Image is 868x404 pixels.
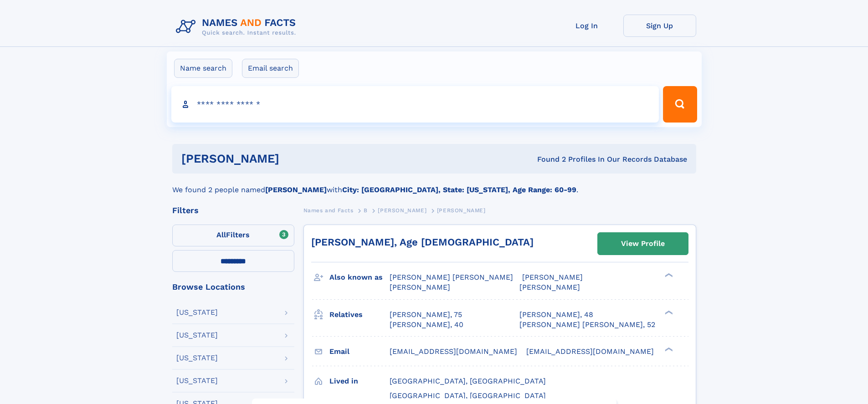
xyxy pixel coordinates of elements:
[519,283,580,291] span: [PERSON_NAME]
[174,59,232,78] label: Name search
[390,347,517,356] span: [EMAIL_ADDRESS][DOMAIN_NAME]
[181,153,408,164] h1: [PERSON_NAME]
[303,205,354,216] a: Names and Facts
[621,233,665,254] div: View Profile
[519,320,655,330] a: [PERSON_NAME] [PERSON_NAME], 52
[390,320,463,330] a: [PERSON_NAME], 40
[176,309,218,316] div: [US_STATE]
[408,154,687,164] div: Found 2 Profiles In Our Records Database
[390,310,462,320] a: [PERSON_NAME], 75
[663,86,697,123] button: Search Button
[172,225,294,246] label: Filters
[176,354,218,362] div: [US_STATE]
[663,309,673,315] div: ❯
[329,344,390,359] h3: Email
[623,15,696,37] a: Sign Up
[526,347,654,356] span: [EMAIL_ADDRESS][DOMAIN_NAME]
[216,230,226,239] span: All
[329,307,390,322] h3: Relatives
[364,207,368,214] span: B
[437,207,486,214] span: [PERSON_NAME]
[522,273,583,281] span: [PERSON_NAME]
[390,283,450,291] span: [PERSON_NAME]
[176,332,218,339] div: [US_STATE]
[172,283,294,291] div: Browse Locations
[176,377,218,384] div: [US_STATE]
[663,346,673,352] div: ❯
[390,377,546,385] span: [GEOGRAPHIC_DATA], [GEOGRAPHIC_DATA]
[329,270,390,285] h3: Also known as
[329,373,390,389] h3: Lived in
[172,174,696,195] div: We found 2 people named with .
[171,86,659,123] input: search input
[378,207,426,214] span: [PERSON_NAME]
[550,15,623,37] a: Log In
[311,236,534,248] a: [PERSON_NAME], Age [DEMOGRAPHIC_DATA]
[265,185,327,194] b: [PERSON_NAME]
[598,233,688,255] a: View Profile
[242,59,299,78] label: Email search
[172,206,294,215] div: Filters
[390,273,513,281] span: [PERSON_NAME] [PERSON_NAME]
[172,15,303,39] img: Logo Names and Facts
[378,205,426,216] a: [PERSON_NAME]
[342,185,576,194] b: City: [GEOGRAPHIC_DATA], State: [US_STATE], Age Range: 60-99
[663,272,673,278] div: ❯
[364,205,368,216] a: B
[519,310,593,320] a: [PERSON_NAME], 48
[390,391,546,400] span: [GEOGRAPHIC_DATA], [GEOGRAPHIC_DATA]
